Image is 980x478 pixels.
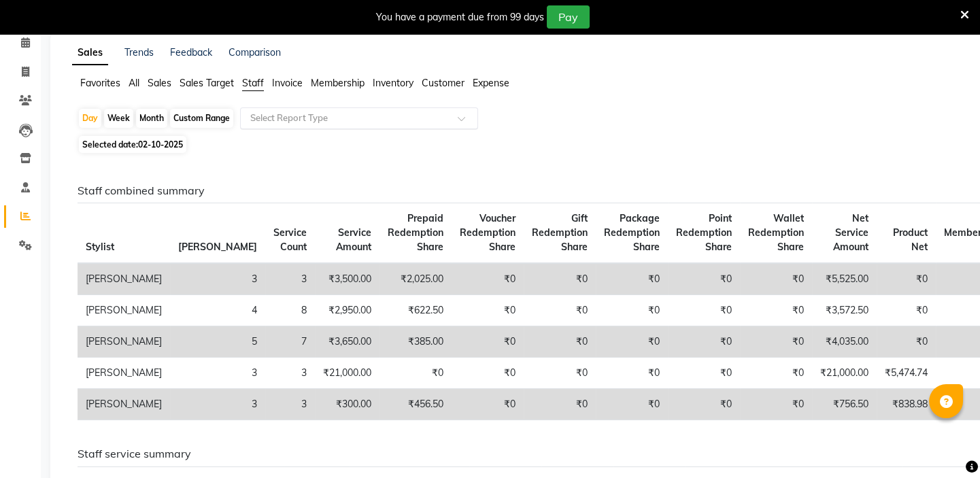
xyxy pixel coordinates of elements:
span: Invoice [272,77,303,89]
a: Sales [72,41,108,65]
td: ₹3,650.00 [315,326,379,358]
span: Staff [242,77,264,89]
td: ₹5,525.00 [812,263,877,295]
td: ₹0 [740,389,812,420]
span: Prepaid Redemption Share [388,212,443,253]
span: Sales Target [180,77,234,89]
span: Customer [422,77,464,89]
span: Stylist [86,241,114,253]
h6: Staff service summary [78,447,951,460]
td: [PERSON_NAME] [78,295,170,326]
td: ₹0 [524,326,596,358]
td: ₹0 [740,358,812,389]
span: Sales [148,77,171,89]
span: Service Amount [336,226,371,253]
span: [PERSON_NAME] [178,241,257,253]
span: Product Net [893,226,928,253]
td: ₹385.00 [379,326,452,358]
span: Inventory [373,77,413,89]
a: Trends [124,46,154,58]
td: ₹0 [596,326,668,358]
td: ₹0 [668,326,740,358]
td: ₹0 [877,326,936,358]
td: ₹2,950.00 [315,295,379,326]
td: 3 [170,389,265,420]
span: Favorites [80,77,120,89]
td: ₹0 [452,358,524,389]
td: ₹0 [668,389,740,420]
td: 3 [265,389,315,420]
td: ₹2,025.00 [379,263,452,295]
td: 3 [265,263,315,295]
td: ₹0 [668,358,740,389]
td: ₹0 [668,295,740,326]
td: ₹0 [596,263,668,295]
span: 02-10-2025 [138,139,183,150]
span: All [129,77,139,89]
td: ₹838.98 [877,389,936,420]
td: ₹21,000.00 [812,358,877,389]
a: Feedback [170,46,212,58]
td: 3 [170,263,265,295]
td: ₹0 [524,295,596,326]
td: ₹0 [740,326,812,358]
span: Service Count [273,226,307,253]
td: 3 [170,358,265,389]
td: 7 [265,326,315,358]
td: ₹21,000.00 [315,358,379,389]
td: ₹0 [452,263,524,295]
td: ₹0 [379,358,452,389]
td: ₹0 [596,358,668,389]
td: ₹3,500.00 [315,263,379,295]
td: ₹4,035.00 [812,326,877,358]
td: ₹0 [740,295,812,326]
span: Package Redemption Share [604,212,660,253]
td: ₹0 [740,263,812,295]
td: 5 [170,326,265,358]
td: ₹0 [524,263,596,295]
td: ₹0 [596,295,668,326]
span: Gift Redemption Share [532,212,588,253]
span: Voucher Redemption Share [460,212,516,253]
td: ₹456.50 [379,389,452,420]
td: ₹3,572.50 [812,295,877,326]
td: ₹0 [452,295,524,326]
td: ₹756.50 [812,389,877,420]
span: Point Redemption Share [676,212,732,253]
div: Week [104,109,133,128]
td: [PERSON_NAME] [78,389,170,420]
span: Selected date: [79,136,186,153]
span: Net Service Amount [833,212,868,253]
td: ₹0 [452,326,524,358]
button: Pay [547,5,590,29]
td: ₹0 [596,389,668,420]
div: Month [136,109,167,128]
td: ₹622.50 [379,295,452,326]
td: ₹300.00 [315,389,379,420]
span: Wallet Redemption Share [748,212,804,253]
td: [PERSON_NAME] [78,326,170,358]
div: Custom Range [170,109,233,128]
span: Membership [311,77,365,89]
span: Expense [473,77,509,89]
td: ₹0 [877,295,936,326]
td: [PERSON_NAME] [78,358,170,389]
td: 8 [265,295,315,326]
td: 4 [170,295,265,326]
td: ₹5,474.74 [877,358,936,389]
td: [PERSON_NAME] [78,263,170,295]
td: ₹0 [877,263,936,295]
div: Day [79,109,101,128]
td: ₹0 [452,389,524,420]
td: ₹0 [524,389,596,420]
td: ₹0 [524,358,596,389]
div: You have a payment due from 99 days [376,10,544,24]
td: 3 [265,358,315,389]
h6: Staff combined summary [78,184,951,197]
td: ₹0 [668,263,740,295]
a: Comparison [229,46,281,58]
